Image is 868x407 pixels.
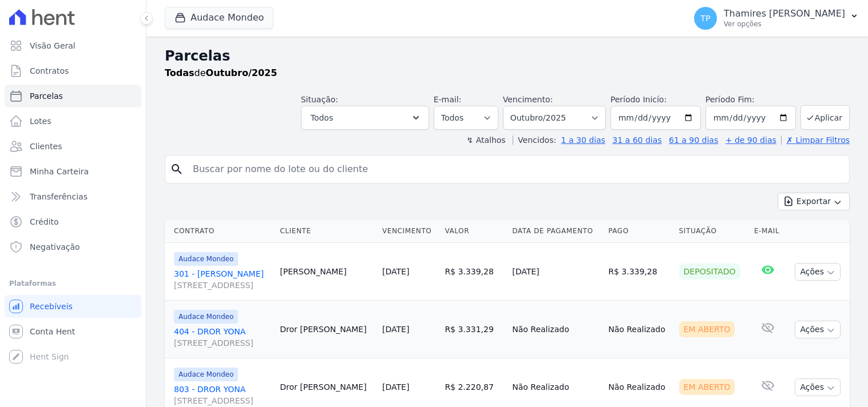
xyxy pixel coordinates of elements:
[170,162,184,176] i: search
[275,243,378,301] td: [PERSON_NAME]
[174,310,238,324] span: Audace Mondeo
[5,59,141,82] a: Contratos
[795,378,841,396] button: Ações
[186,158,845,181] input: Buscar por nome do lote ou do cliente
[685,2,868,34] button: TP Thamires [PERSON_NAME] Ver opções
[604,301,674,358] td: Não Realizado
[30,326,75,337] span: Conta Hent
[311,111,333,125] span: Todos
[5,160,141,183] a: Minha Carteira
[30,115,51,127] span: Lotes
[30,90,63,102] span: Parcelas
[174,384,271,406] a: 803 - DROR YONA[STREET_ADDRESS]
[30,216,59,228] span: Crédito
[466,135,505,145] label: ↯ Atalhos
[5,210,141,233] a: Crédito
[30,191,88,202] span: Transferências
[781,135,850,145] a: ✗ Limpar Filtros
[30,166,89,177] span: Minha Carteira
[5,295,141,318] a: Recebíveis
[30,40,76,51] span: Visão Geral
[669,135,718,145] a: 61 a 90 dias
[165,67,195,78] strong: Todas
[503,95,553,104] label: Vencimento:
[604,220,674,243] th: Pago
[440,243,508,301] td: R$ 3.339,28
[508,220,604,243] th: Data de Pagamento
[275,220,378,243] th: Cliente
[30,65,69,77] span: Contratos
[604,243,674,301] td: R$ 3.339,28
[795,263,841,281] button: Ações
[612,135,661,145] a: 31 a 60 dias
[675,220,750,243] th: Situação
[508,301,604,358] td: Não Realizado
[9,277,137,290] div: Plataformas
[5,135,141,158] a: Clientes
[778,193,850,210] button: Exportar
[440,301,508,358] td: R$ 3.331,29
[726,135,776,145] a: + de 90 dias
[174,326,271,349] a: 404 - DROR YONA[STREET_ADDRESS]
[508,243,604,301] td: [DATE]
[679,321,735,337] div: Em Aberto
[165,46,850,66] h2: Parcelas
[174,280,271,291] span: [STREET_ADDRESS]
[174,337,271,349] span: [STREET_ADDRESS]
[5,320,141,343] a: Conta Hent
[30,241,80,253] span: Negativação
[5,185,141,208] a: Transferências
[206,67,278,78] strong: Outubro/2025
[30,141,62,152] span: Clientes
[679,379,735,395] div: Em Aberto
[165,7,274,29] button: Audace Mondeo
[434,95,462,104] label: E-mail:
[611,95,667,104] label: Período Inicío:
[301,106,429,130] button: Todos
[724,19,845,29] p: Ver opções
[440,220,508,243] th: Valor
[174,268,271,291] a: 301 - [PERSON_NAME][STREET_ADDRESS]
[5,34,141,57] a: Visão Geral
[165,66,277,80] p: de
[5,236,141,258] a: Negativação
[382,325,409,334] a: [DATE]
[165,220,275,243] th: Contrato
[700,14,710,22] span: TP
[706,94,796,106] label: Período Fim:
[174,368,238,381] span: Audace Mondeo
[301,95,338,104] label: Situação:
[275,301,378,358] td: Dror [PERSON_NAME]
[174,252,238,266] span: Audace Mondeo
[5,85,141,107] a: Parcelas
[724,8,845,19] p: Thamires [PERSON_NAME]
[795,321,841,338] button: Ações
[5,110,141,133] a: Lotes
[561,135,605,145] a: 1 a 30 dias
[382,382,409,392] a: [DATE]
[30,301,73,312] span: Recebíveis
[679,264,740,280] div: Depositado
[513,135,556,145] label: Vencidos:
[800,105,850,130] button: Aplicar
[174,395,271,406] span: [STREET_ADDRESS]
[750,220,786,243] th: E-mail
